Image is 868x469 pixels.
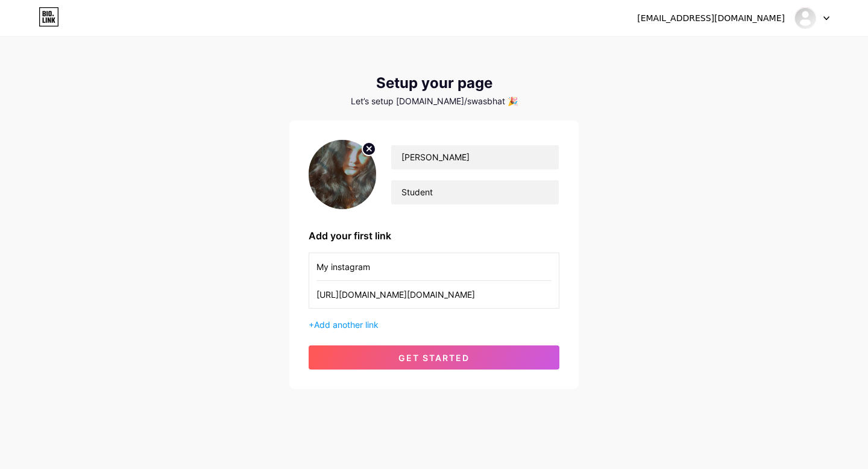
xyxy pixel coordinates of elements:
img: Swas Bhatt [794,7,817,30]
input: Link name (My Instagram) [316,253,552,280]
input: Your name [391,145,559,169]
div: [EMAIL_ADDRESS][DOMAIN_NAME] [637,12,785,25]
input: bio [391,180,559,204]
div: Add your first link [309,228,559,243]
div: Setup your page [289,75,579,92]
img: profile pic [309,140,376,209]
div: Let’s setup [DOMAIN_NAME]/swasbhat 🎉 [289,96,579,106]
span: get started [398,353,470,363]
div: + [309,318,559,331]
button: get started [309,345,559,370]
span: Add another link [314,319,379,330]
input: URL (https://instagram.com/yourname) [316,281,552,308]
